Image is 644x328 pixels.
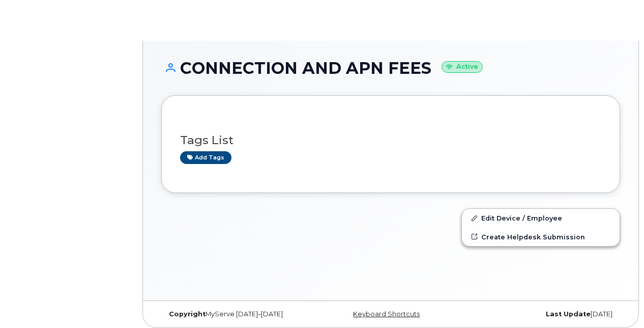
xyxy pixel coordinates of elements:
[462,209,620,227] a: Edit Device / Employee
[546,310,591,318] strong: Last Update
[462,228,620,246] a: Create Helpdesk Submission
[442,61,483,73] small: Active
[180,151,231,164] a: Add tags
[353,310,420,318] a: Keyboard Shortcuts
[467,310,620,318] div: [DATE]
[169,310,206,318] strong: Copyright
[180,134,601,147] h3: Tags List
[161,59,620,77] h1: CONNECTION AND APN FEES
[161,310,314,318] div: MyServe [DATE]–[DATE]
